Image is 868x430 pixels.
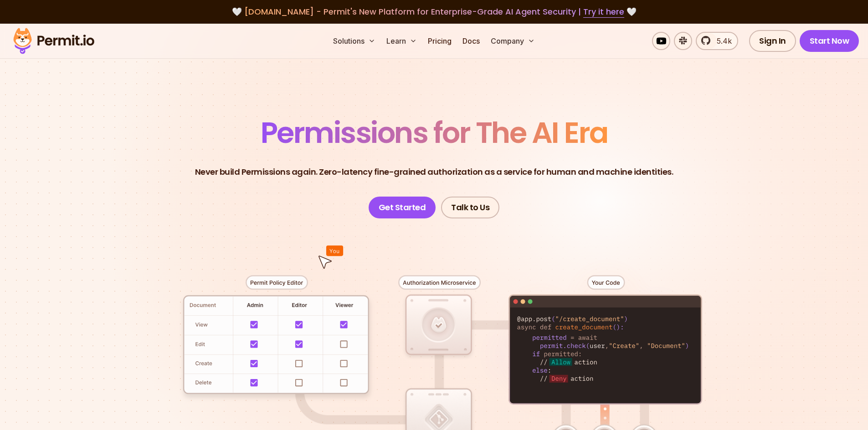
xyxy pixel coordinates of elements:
[441,197,499,218] a: Talk to Us
[9,25,98,56] img: Permit logo
[583,6,624,18] a: Try it here
[383,32,421,50] button: Learn
[424,32,455,50] a: Pricing
[329,32,379,50] button: Solutions
[369,197,436,218] a: Get Started
[749,30,796,52] a: Sign In
[244,6,624,17] span: [DOMAIN_NAME] - Permit's New Platform for Enterprise-Grade AI Agent Security |
[261,112,608,153] span: Permissions for The AI Era
[195,166,673,178] p: Never build Permissions again. Zero-latency fine-grained authorization as a service for human and...
[459,32,483,50] a: Docs
[800,30,859,52] a: Start Now
[22,5,846,18] div: 🤍 🤍
[711,35,732,46] span: 5.4k
[696,32,738,50] a: 5.4k
[487,32,539,50] button: Company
